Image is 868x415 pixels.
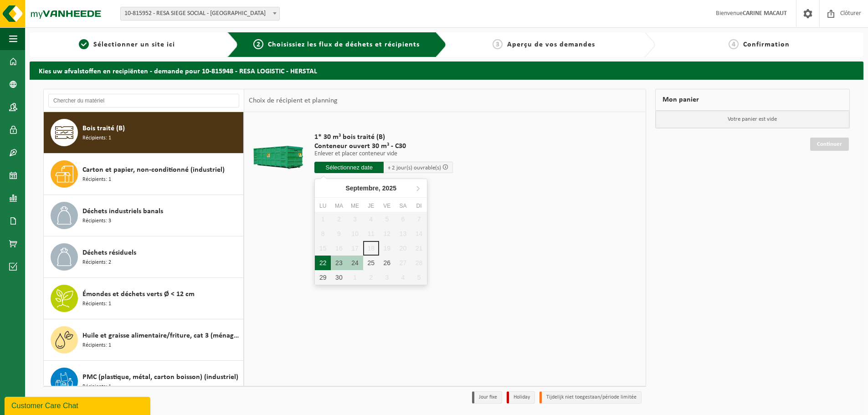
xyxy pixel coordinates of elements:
div: Mon panier [655,89,850,111]
span: Choisissiez les flux de déchets et récipients [268,41,420,48]
div: Di [411,201,427,210]
span: Confirmation [743,41,790,48]
span: 3 [493,39,503,49]
input: Chercher du matériel [48,94,239,108]
i: 2025 [382,185,396,191]
div: Septembre, [342,181,400,195]
button: Huile et graisse alimentaire/friture, cat 3 (ménagers)(impropres à la fermentation) Récipients: 1 [44,319,244,361]
span: Huile et graisse alimentaire/friture, cat 3 (ménagers)(impropres à la fermentation) [82,330,241,341]
span: Récipients: 1 [82,300,111,308]
div: 30 [331,270,347,285]
span: Conteneur ouvert 30 m³ - C30 [314,142,453,151]
button: Émondes et déchets verts Ø < 12 cm Récipients: 1 [44,278,244,319]
strong: CARINE MACAUT [743,10,787,17]
button: Bois traité (B) Récipients: 1 [44,112,244,154]
input: Sélectionnez date [314,162,384,173]
div: 24 [347,256,363,270]
span: + 2 jour(s) ouvrable(s) [388,165,441,171]
div: Je [363,201,379,210]
div: Sa [395,201,411,210]
div: 25 [363,256,379,270]
iframe: chat widget [5,395,152,415]
a: 1Sélectionner un site ici [34,39,220,50]
div: Choix de récipient et planning [244,89,342,112]
div: Ve [379,201,395,210]
button: Carton et papier, non-conditionné (industriel) Récipients: 1 [44,154,244,195]
span: Récipients: 1 [82,134,111,143]
span: PMC (plastique, métal, carton boisson) (industriel) [82,372,238,383]
span: Récipients: 2 [82,258,111,267]
span: 2 [253,39,263,49]
li: Jour fixe [472,391,502,404]
span: Récipients: 3 [82,217,111,225]
span: Déchets résiduels [82,247,136,258]
span: Aperçu de vos demandes [507,41,595,48]
button: PMC (plastique, métal, carton boisson) (industriel) Récipients: 1 [44,361,244,402]
li: Tijdelijk niet toegestaan/période limitée [539,391,642,404]
div: Me [347,201,363,210]
div: Lu [315,201,331,210]
span: Émondes et déchets verts Ø < 12 cm [82,289,195,300]
p: Votre panier est vide [656,111,850,128]
div: 26 [379,256,395,270]
div: 2 [363,270,379,285]
h2: Kies uw afvalstoffen en recipiënten - demande pour 10-815948 - RESA LOGISTIC - HERSTAL [30,61,863,79]
div: Ma [331,201,347,210]
span: Récipients: 1 [82,383,111,391]
span: 10-815952 - RESA SIEGE SOCIAL - LIÈGE [121,7,279,20]
span: Sélectionner un site ici [93,41,175,48]
button: Déchets résiduels Récipients: 2 [44,236,244,278]
button: Déchets industriels banals Récipients: 3 [44,195,244,236]
span: Carton et papier, non-conditionné (industriel) [82,164,225,175]
span: Récipients: 1 [82,341,111,350]
span: 4 [729,39,739,49]
div: 29 [315,270,331,285]
span: Bois traité (B) [82,123,125,134]
p: Enlever et placer conteneur vide [314,151,453,157]
div: 1 [347,270,363,285]
span: 1* 30 m³ bois traité (B) [314,133,453,142]
span: Déchets industriels banals [82,206,163,217]
div: 23 [331,256,347,270]
span: Récipients: 1 [82,175,111,184]
div: 3 [379,270,395,285]
li: Holiday [507,391,535,404]
span: 10-815952 - RESA SIEGE SOCIAL - LIÈGE [120,7,280,20]
div: 22 [315,256,331,270]
a: Continuer [810,138,849,151]
span: 1 [79,39,89,49]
